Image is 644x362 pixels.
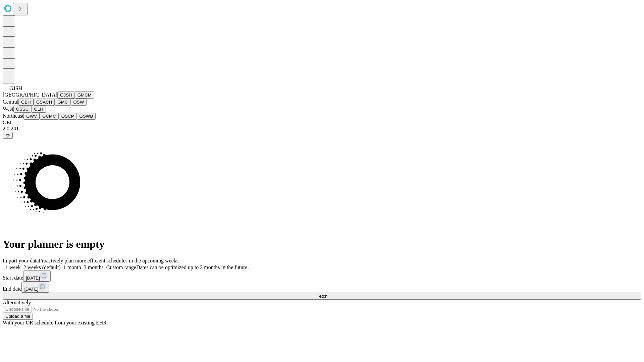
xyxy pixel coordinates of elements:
[77,113,96,120] button: GSWB
[3,320,107,325] span: With your OR schedule from your existing EHR
[24,287,38,292] span: [DATE]
[75,92,94,99] button: GMCM
[71,99,87,106] button: OSW
[3,99,18,105] span: Central
[84,264,104,270] span: 3 months
[59,113,77,120] button: OSCP
[13,106,32,113] button: OSSC
[3,106,13,112] span: West
[23,264,61,270] span: 2 weeks (default)
[40,113,59,120] button: GCMC
[3,293,641,300] button: Fetch
[3,132,13,139] button: @
[34,99,55,106] button: GSACH
[5,264,21,270] span: 1 week
[316,294,327,299] span: Fetch
[9,85,22,91] span: GJSH
[31,106,46,113] button: GLH
[3,270,641,282] div: Start date
[3,300,31,305] span: Alternatively
[23,113,40,120] button: GWV
[106,264,136,270] span: Custom range
[18,99,34,106] button: GBH
[3,238,641,250] h1: Your planner is empty
[57,92,75,99] button: GJSH
[3,258,39,263] span: Import your data
[63,264,81,270] span: 1 month
[39,258,180,263] span: Proactively plan more efficient schedules in the upcoming weeks.
[5,133,10,138] span: @
[3,113,23,119] span: Northeast
[23,270,51,282] button: [DATE]
[55,99,70,106] button: GMC
[3,120,641,126] div: GEI
[21,282,49,293] button: [DATE]
[136,264,249,270] span: Dates can be optimized up to 3 months in the future.
[3,282,641,293] div: End date
[3,92,57,98] span: [GEOGRAPHIC_DATA]
[3,313,33,320] button: Upload a file
[3,126,641,132] div: 2.0.241
[26,276,40,281] span: [DATE]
